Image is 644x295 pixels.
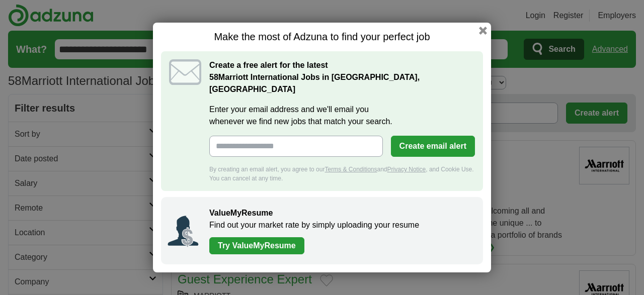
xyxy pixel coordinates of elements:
h2: Create a free alert for the latest [209,59,475,95]
a: Terms & Conditions [325,166,377,173]
div: By creating an email alert, you agree to our and , and Cookie Use. You can cancel at any time. [209,165,475,183]
strong: Marriott International Jobs in [GEOGRAPHIC_DATA], [GEOGRAPHIC_DATA] [209,73,420,93]
span: 58 [209,71,218,83]
label: Enter your email address and we'll email you whenever we find new jobs that match your search. [209,104,475,128]
h1: Make the most of Adzuna to find your perfect job [161,31,483,43]
a: Try ValueMyResume [209,237,304,254]
a: Privacy Notice [387,166,426,173]
h2: ValueMyResume [209,207,473,219]
p: Find out your market rate by simply uploading your resume [209,219,473,231]
button: Create email alert [391,136,475,157]
img: icon_email.svg [169,59,201,85]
